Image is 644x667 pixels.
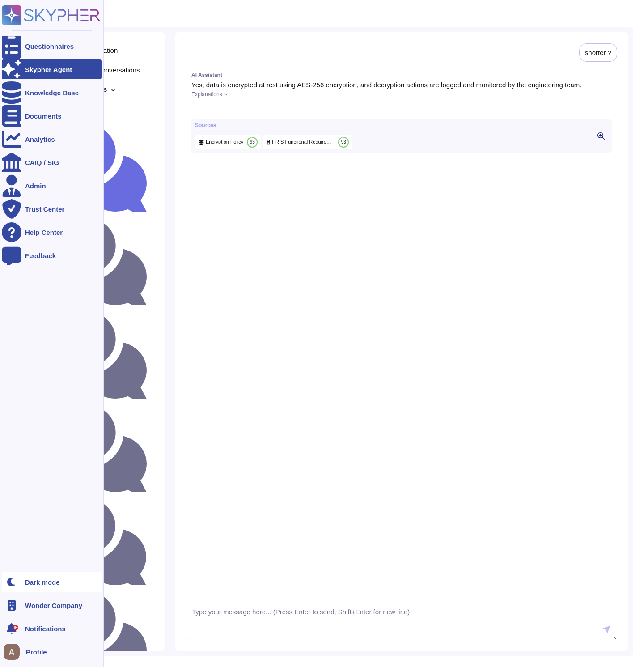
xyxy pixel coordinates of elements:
[209,105,216,112] button: Dislike this response
[25,625,66,632] span: Notifications
[25,136,55,143] div: Analytics
[195,135,261,149] div: Click to preview/edit this source
[25,89,79,96] div: Knowledge Base
[25,229,63,236] div: Help Center
[25,43,74,50] div: Questionnaires
[26,649,47,655] span: Profile
[2,106,102,126] a: Documents
[263,135,352,149] div: Click to preview/edit this source
[2,222,102,242] a: Help Center
[2,129,102,149] a: Analytics
[2,642,26,662] button: user
[2,153,102,172] a: CAIQ / SIG
[2,83,102,102] a: Knowledge Base
[272,139,335,145] span: HRIS Functional Requirements Checklist (1)
[25,66,72,73] div: Skypher Agent
[25,159,59,166] div: CAIQ / SIG
[191,72,612,78] div: AI Assistant
[250,140,255,144] span: 93
[2,59,102,79] a: Skypher Agent
[191,81,612,88] p: Yes, data is encrypted at rest using AES-256 encryption, and decryption actions are logged and mo...
[195,123,352,128] div: Sources
[191,105,199,112] button: Copy this response
[585,49,611,56] div: shorter ?
[13,625,18,630] div: 9+
[25,252,56,259] div: Feedback
[200,104,208,111] button: Like this response
[191,92,222,97] span: Explanations
[25,113,62,119] div: Documents
[2,246,102,265] a: Feedback
[25,206,64,212] div: Trust Center
[4,644,20,660] img: user
[2,36,102,56] a: Questionnaires
[2,176,102,195] a: Admin
[341,140,346,144] span: 93
[25,579,60,586] div: Dark mode
[2,199,102,219] a: Trust Center
[25,602,82,609] span: Wonder Company
[594,131,608,141] button: Click to view sources in the right panel
[206,139,243,145] span: Encryption Policy
[25,183,46,189] div: Admin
